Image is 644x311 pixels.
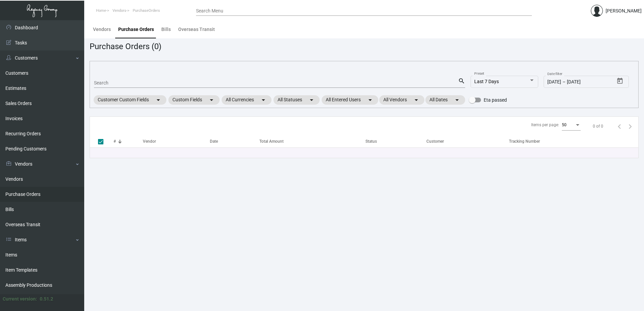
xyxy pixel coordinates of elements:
[614,121,625,132] button: Previous page
[90,40,161,53] div: Purchase Orders (0)
[168,95,220,105] mat-chip: Custom Fields
[426,138,444,144] div: Customer
[143,138,156,144] div: Vendor
[178,26,215,33] div: Overseas Transit
[259,96,267,104] mat-icon: arrow_drop_down
[365,138,377,144] div: Status
[94,95,166,105] mat-chip: Customer Custom Fields
[133,8,160,13] span: PurchaseOrders
[259,138,284,144] div: Total Amount
[259,138,365,144] div: Total Amount
[3,296,37,303] div: Current version:
[615,76,625,87] button: Open calendar
[562,123,581,128] mat-select: Items per page:
[591,5,603,17] img: admin@bootstrapmaster.com
[425,95,465,105] mat-chip: All Dates
[379,95,424,105] mat-chip: All Vendors
[484,96,507,104] span: Eta passed
[154,96,162,104] mat-icon: arrow_drop_down
[547,79,561,85] input: Start date
[210,138,259,144] div: Date
[453,96,461,104] mat-icon: arrow_drop_down
[567,79,599,85] input: End date
[308,96,316,104] mat-icon: arrow_drop_down
[143,138,210,144] div: Vendor
[161,26,171,33] div: Bills
[474,79,499,84] span: Last 7 Days
[114,138,143,144] div: #
[210,138,218,144] div: Date
[40,296,53,303] div: 0.51.2
[112,8,126,13] span: Vendors
[118,26,154,33] div: Purchase Orders
[366,96,374,104] mat-icon: arrow_drop_down
[562,79,566,85] span: –
[606,7,642,14] div: [PERSON_NAME]
[412,96,420,104] mat-icon: arrow_drop_down
[93,26,111,33] div: Vendors
[562,123,567,127] span: 50
[222,95,271,105] mat-chip: All Currencies
[273,95,320,105] mat-chip: All Statuses
[509,138,638,144] div: Tracking Number
[114,138,116,144] div: #
[625,121,636,132] button: Next page
[458,77,465,85] mat-icon: search
[365,138,427,144] div: Status
[322,95,378,105] mat-chip: All Entered Users
[426,138,509,144] div: Customer
[96,8,106,13] span: Home
[509,138,540,144] div: Tracking Number
[593,123,603,129] div: 0 of 0
[531,122,559,128] div: Items per page:
[207,96,216,104] mat-icon: arrow_drop_down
